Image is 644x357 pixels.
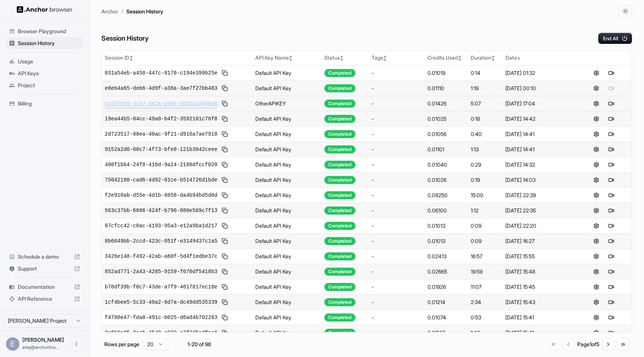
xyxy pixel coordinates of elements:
div: 0:09 [471,237,500,245]
div: Documentation [6,281,83,293]
div: - [372,314,422,321]
div: Completed [324,84,356,92]
span: ↕ [491,55,495,61]
div: 0:18 [471,115,500,123]
div: [DATE] 15:41 [505,314,572,321]
button: End All [598,33,632,44]
img: Anchor Logo [17,6,73,13]
span: 1cf4bee5-5c33-40a2-8d7a-dc49dd535339 [105,298,217,306]
div: 1:19 [471,85,500,92]
div: 0.02413 [427,253,465,260]
div: Tags [372,54,422,61]
div: 0.06100 [427,207,465,214]
div: [DATE] 15:45 [505,283,572,291]
td: Default API Key [252,157,321,172]
span: Support [18,265,71,272]
td: Default API Key [252,279,321,294]
div: Billing [6,98,83,110]
td: Default API Key [252,80,321,96]
div: 0.01013 [427,222,465,230]
div: 0:40 [471,130,500,138]
div: [DATE] 22:20 [505,222,572,230]
span: 2d723517-08ea-40ac-9f21-d916a7ae7918 [105,130,217,138]
td: Default API Key [252,218,321,233]
div: [DATE] 16:27 [505,237,572,245]
div: Usage [6,56,83,67]
button: Open menu [70,337,83,351]
td: Default API Key [252,294,321,310]
div: 0:53 [471,314,500,321]
div: Completed [324,130,356,138]
td: Default API Key [252,111,321,126]
span: 9152a2d6-80c7-4f73-bfe8-121b3042ceee [105,146,217,153]
p: Session History [126,7,163,15]
div: [DATE] 01:32 [505,69,572,77]
span: 87cfcc42-c0ac-4193-95a3-e12a9ba1d217 [105,222,217,230]
div: - [372,85,422,92]
div: - [372,161,422,168]
td: Default API Key [252,187,321,203]
div: Date [505,54,572,61]
div: - [372,329,422,337]
div: - [372,283,422,291]
span: 8b6649bb-2ccd-423c-851f-e3149437c1a5 [105,237,217,245]
div: 0.01040 [427,161,465,168]
td: Default API Key [252,233,321,249]
div: 0.01110 [427,85,465,92]
div: - [372,146,422,153]
span: 563c37bb-6686-424f-b796-880e569c7f13 [105,207,217,214]
span: 031a54eb-a458-447c-8176-c194e399b25e [105,69,217,77]
div: 0:19 [471,176,500,184]
div: Support [6,263,83,275]
div: Completed [324,329,356,337]
div: Completed [324,313,356,322]
div: 5:07 [471,100,500,107]
div: 0.01426 [427,100,465,107]
div: Completed [324,145,356,154]
div: Completed [324,161,356,169]
td: Default API Key [252,310,321,325]
div: - [372,130,422,138]
span: ↕ [383,55,387,61]
div: 0.08250 [427,192,465,199]
span: Browser Playground [18,28,80,35]
span: 75042180-cad6-4d92-81ce-b514726d1bde [105,176,217,184]
p: Anchor [101,7,118,15]
div: Duration [471,54,500,61]
div: - [372,115,422,123]
div: Browser Playground [6,25,83,37]
div: 19:59 [471,268,500,275]
div: [DATE] 17:04 [505,100,572,107]
span: Documentation [18,283,71,291]
span: API Reference [18,295,71,303]
div: 16:57 [471,253,500,260]
td: Default API Key [252,126,321,142]
div: E [6,337,19,351]
div: Project [6,79,83,91]
span: 3426e148-f492-42ab-a60f-5d4f1edbe37c [105,253,217,260]
span: 19ea44b5-04cc-49a0-b4f2-3592101c76f8 [105,115,217,123]
div: [DATE] 00:10 [505,85,572,92]
td: Default API Key [252,172,321,187]
div: [DATE] 14:41 [505,146,572,153]
div: Completed [324,298,356,306]
span: ca507618-4c87-4e1a-a98e-6652a1d408a8 [105,100,217,107]
div: 0.01025 [427,115,465,123]
div: Session ID [105,54,249,61]
div: - [372,192,422,199]
div: 0.01074 [427,314,465,321]
div: 0.02665 [427,268,465,275]
td: Default API Key [252,264,321,279]
div: [DATE] 14:32 [505,161,572,168]
div: 0.01013 [427,237,465,245]
h6: Session History [101,33,149,44]
div: 0.01026 [427,176,465,184]
td: Default API Key [252,203,321,218]
span: 3c6b0e85-8aab-4548-a030-c3f2d5cdfaa6 [105,329,217,337]
div: - [372,207,422,214]
span: Session History [18,40,80,47]
span: ↕ [340,55,344,61]
span: e8eb4a65-deb6-4d9f-a38a-3ae7f27bb483 [105,85,217,92]
div: 0.01101 [427,146,465,153]
p: Rows per page [104,341,139,348]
